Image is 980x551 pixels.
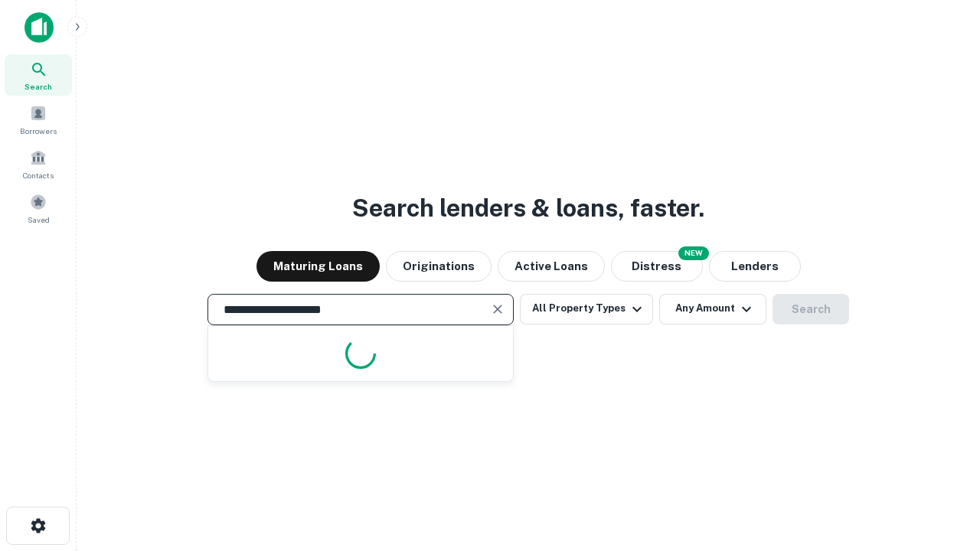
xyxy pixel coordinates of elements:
span: Contacts [23,169,54,181]
a: Search [5,54,72,96]
span: Search [24,80,52,93]
button: Search distressed loans with lien and other non-mortgage details. [611,251,703,282]
button: All Property Types [520,294,653,324]
img: capitalize-icon.png [24,12,54,43]
button: Clear [487,298,508,320]
span: Borrowers [20,125,57,137]
button: Lenders [709,251,801,282]
button: Any Amount [659,294,766,324]
a: Contacts [5,143,72,184]
span: Saved [28,214,50,226]
iframe: Chat Widget [903,429,980,502]
a: Borrowers [5,99,72,140]
button: Originations [386,251,492,282]
h3: Search lenders & loans, faster. [352,190,704,227]
button: Active Loans [498,251,605,282]
button: Maturing Loans [256,251,380,282]
a: Saved [5,187,72,229]
div: NEW [678,246,709,260]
